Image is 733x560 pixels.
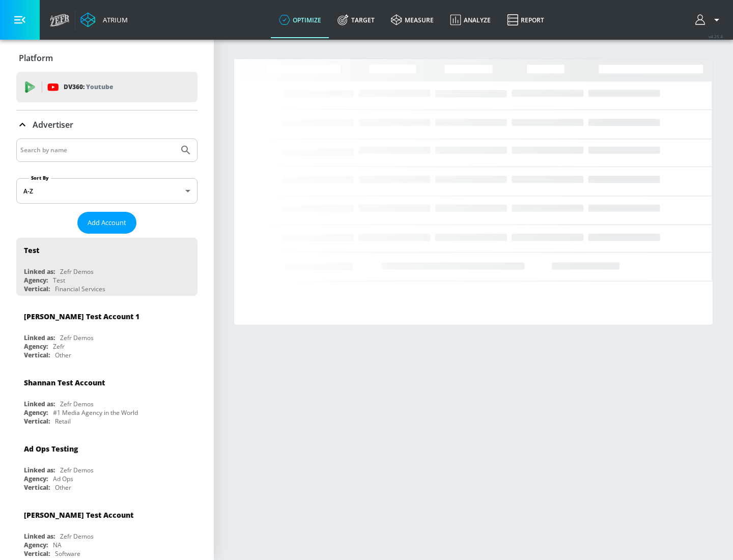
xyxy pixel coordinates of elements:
[80,12,128,27] a: Atrium
[29,175,51,181] label: Sort By
[24,549,50,558] div: Vertical:
[24,378,105,387] div: Shannan Test Account
[60,333,94,342] div: Zefr Demos
[53,342,65,351] div: Zefr
[24,342,48,351] div: Agency:
[24,483,50,492] div: Vertical:
[24,444,78,454] div: Ad Ops Testing
[53,276,65,285] div: Test
[709,34,723,39] span: v 4.25.4
[442,2,499,38] a: Analyze
[383,2,442,38] a: measure
[60,400,94,408] div: Zefr Demos
[24,510,133,520] div: [PERSON_NAME] Test Account
[24,245,39,255] div: Test
[20,144,175,157] input: Search by name
[16,44,198,72] div: Platform
[16,178,198,204] div: A-Z
[24,466,55,474] div: Linked as:
[24,417,50,426] div: Vertical:
[99,15,128,24] div: Atrium
[55,549,80,558] div: Software
[16,238,198,296] div: TestLinked as:Zefr DemosAgency:TestVertical:Financial Services
[55,351,71,359] div: Other
[88,217,126,229] span: Add Account
[60,532,94,541] div: Zefr Demos
[271,2,329,38] a: optimize
[24,276,48,285] div: Agency:
[24,541,48,549] div: Agency:
[77,212,136,234] button: Add Account
[60,466,94,474] div: Zefr Demos
[16,72,198,102] div: DV360: Youtube
[24,408,48,417] div: Agency:
[16,370,198,428] div: Shannan Test AccountLinked as:Zefr DemosAgency:#1 Media Agency in the WorldVertical:Retail
[53,408,138,417] div: #1 Media Agency in the World
[16,110,198,139] div: Advertiser
[55,285,105,293] div: Financial Services
[329,2,383,38] a: Target
[19,52,53,64] p: Platform
[55,483,71,492] div: Other
[16,304,198,362] div: [PERSON_NAME] Test Account 1Linked as:Zefr DemosAgency:ZefrVertical:Other
[24,285,50,293] div: Vertical:
[60,267,94,276] div: Zefr Demos
[24,351,50,359] div: Vertical:
[24,267,55,276] div: Linked as:
[86,81,113,92] p: Youtube
[64,81,113,93] p: DV360:
[33,119,73,130] p: Advertiser
[499,2,552,38] a: Report
[16,436,198,494] div: Ad Ops TestingLinked as:Zefr DemosAgency:Ad OpsVertical:Other
[53,474,73,483] div: Ad Ops
[24,474,48,483] div: Agency:
[53,541,62,549] div: NA
[24,400,55,408] div: Linked as:
[55,417,71,426] div: Retail
[24,312,139,321] div: [PERSON_NAME] Test Account 1
[24,333,55,342] div: Linked as:
[24,532,55,541] div: Linked as:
